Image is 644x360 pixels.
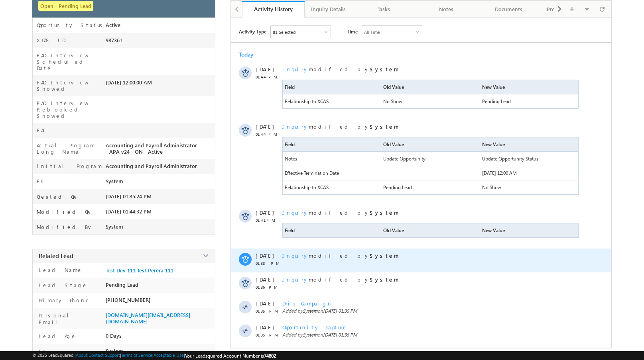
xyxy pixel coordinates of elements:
span: System [106,348,123,354]
span: New Value [480,223,579,237]
span: [DATE] 12:00:00 AM [106,79,152,86]
span: © 2025 LeadSquared | | | | | [32,352,276,359]
span: New Value [482,84,505,90]
span: Field [285,227,295,233]
span: modified by [282,276,399,283]
span: Effective Termination Date [285,170,339,176]
span: [DATE] [256,252,274,259]
span: Pending Lead [480,94,579,108]
span: 0 Days [106,333,122,339]
span: No Show [383,98,402,104]
strong: System [370,276,399,283]
span: Pending Lead [381,180,480,194]
span: Field [283,223,381,237]
label: Lead Stage [37,282,88,288]
span: 01:44 PM [256,132,280,137]
label: Personal Email [37,312,101,325]
label: FAO [37,127,45,133]
span: Old Value [381,80,480,94]
span: modified by [282,66,399,72]
label: Lead Age [37,333,77,339]
span: Inquiry [282,209,309,216]
a: Acceptable Use [154,352,184,358]
span: Inquiry [282,66,309,72]
div: All Time [364,29,380,35]
div: Notes [421,4,471,14]
span: Accounting and Payroll Administrator - APA v24 - ON - Active [106,142,198,155]
span: modified by [282,252,399,259]
span: 09/23/2025 12:00 AM [480,166,579,180]
span: Added by on [282,308,581,314]
label: FAO Interview Scheduled Date [37,52,106,71]
span: Accounting and Payroll Administrator [106,163,197,169]
div: Program Fees and Splits [547,4,596,14]
span: System [303,308,317,314]
span: New Value [482,227,505,233]
span: 01:36 PM [256,285,280,290]
span: New Value [480,80,579,94]
span: New Value [480,137,579,151]
span: Inquiry [282,123,309,130]
span: [DATE] 01:35 PM [323,332,357,338]
span: 74802 [264,353,276,359]
span: Update Opportunity Status [480,152,579,166]
span: modified by [282,123,399,130]
label: XCAS ID [37,37,65,43]
span: [DATE] [256,324,274,331]
span: [DOMAIN_NAME][EMAIL_ADDRESS][DOMAIN_NAME] [106,312,211,325]
span: No Show [480,180,579,194]
span: [DATE] 01:35:24 PM [106,193,152,200]
span: Inquiry [282,252,309,259]
div: Activity History [248,5,299,13]
strong: System [370,252,399,259]
label: Modified On [37,209,92,215]
span: Pending Lead [482,98,511,104]
span: Effective Termination Date [283,166,381,180]
label: Lead Name [37,266,83,273]
span: Drip Campaign [282,300,333,307]
a: Tasks [353,1,416,18]
span: System [106,223,123,230]
a: Test Dev 111 Test Perera 111 [106,267,173,274]
span: Inquiry [282,276,309,283]
span: Update Opportunity [381,152,480,166]
label: FAO Interview Rebooked Showed [37,100,106,119]
span: Your Leadsquared Account Number is [185,353,276,359]
span: [DATE] [256,209,274,216]
label: Modified By [37,224,93,230]
span: Old Value [381,223,480,237]
a: Inquiry Details [305,1,353,18]
a: About [76,352,87,358]
span: Activity Type [239,25,266,37]
span: Update Opportunity Status [482,156,538,162]
span: System [303,332,317,338]
span: 01:35 PM [256,309,280,313]
span: [DATE] 01:44:32 PM [106,208,152,215]
span: modified by [282,209,399,216]
span: Old Value [383,141,404,147]
label: Actual Program Long Name [37,142,106,155]
span: Relationship to XCAS [285,98,329,104]
a: Notes [415,1,478,18]
span: [DATE] 12:00 AM [482,170,517,176]
span: Notes [283,152,381,166]
span: Notes [285,156,297,162]
span: 987361 [106,37,122,43]
label: EC [37,348,45,354]
span: 01:44 PM [256,74,280,79]
strong: System [370,123,399,130]
a: Activity History [242,1,305,18]
span: Field [283,80,381,94]
span: Field [285,84,295,90]
a: Terms of Service [121,352,152,358]
a: Documents [478,1,540,18]
div: Owner Changed,Status Changed,Stage Changed,Source Changed,Notes & 76 more.. [271,26,331,38]
a: Contact Support [89,352,120,358]
span: Active [106,22,120,28]
span: Old Value [381,137,480,151]
span: System [106,178,123,184]
span: [DATE] [256,123,274,130]
span: Relationship to XCAS [285,184,329,190]
span: Opportunity Capture [282,324,348,331]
